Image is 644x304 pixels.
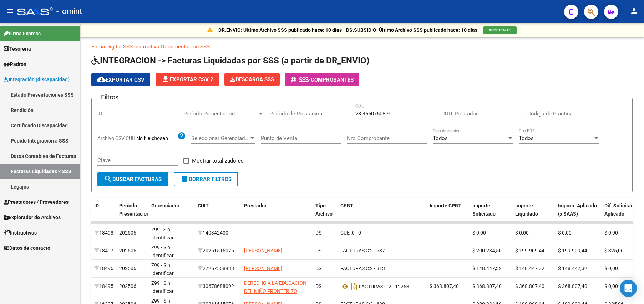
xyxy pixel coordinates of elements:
span: DS [315,266,321,271]
a: Instructivo Documentación SSS [134,43,210,50]
span: VER DETALLE [489,28,511,32]
button: Exportar CSV [91,73,150,86]
span: [PERSON_NAME] [244,266,282,271]
datatable-header-cell: CPBT [338,198,427,230]
span: Importe Solicitado [472,203,496,217]
button: -Comprobantes [285,73,359,86]
span: $ 0,00 [558,230,572,236]
mat-icon: file_download [161,75,170,83]
span: Firma Express [4,30,41,37]
span: 202506 [119,283,136,289]
div: 0 - 0 [340,229,424,237]
datatable-header-cell: Importe Solicitado [470,198,512,230]
span: $ 199.909,44 [515,248,544,253]
div: Open Intercom Messenger [620,280,637,297]
mat-icon: person [630,7,638,15]
span: Importe Aplicado (x SAAS) [558,203,597,217]
span: $ 0,00 [604,266,618,271]
datatable-header-cell: Período Presentación [116,198,148,230]
span: $ 368.807,40 [515,283,544,289]
span: Padrón [4,60,26,68]
span: Prestador [244,203,267,208]
mat-icon: search [104,175,112,183]
span: Datos de contacto [4,244,50,252]
div: 140342400 [198,229,238,237]
span: Seleccionar Gerenciador [191,135,249,141]
p: DR.ENVIO: Último Archivo SSS publicado hace: 10 días - DS.SUBSIDIO: Último Archivo SSS publicado ... [218,26,477,34]
span: ID [94,203,99,208]
span: DS [315,283,321,289]
mat-icon: cloud_download [97,75,106,84]
span: DS [315,230,321,236]
datatable-header-cell: Prestador [241,198,313,230]
div: 20261515076 [198,247,238,255]
span: CUIT [198,203,209,208]
button: Descarga SSS [224,73,280,86]
span: Archivo CSV CUIL [97,135,136,141]
span: [PERSON_NAME] [244,248,282,253]
span: Descarga SSS [230,76,274,83]
mat-icon: delete [180,175,189,183]
span: 202506 [119,230,136,236]
span: $ 148.447,32 [472,266,502,271]
span: $ 148.447,32 [558,266,587,271]
span: $ 0,00 [604,283,618,289]
div: 2 - 637 [340,247,424,255]
span: INTEGRACION -> Facturas Liquidadas por SSS (a partir de DR_ENVIO) [91,56,369,66]
span: $ 200.234,50 [472,248,502,253]
datatable-header-cell: Gerenciador [148,198,195,230]
input: Archivo CSV CUIL [136,135,177,142]
datatable-header-cell: Importe Liquidado [512,198,555,230]
span: $ 368.807,40 [558,283,587,289]
div: 18497 [94,247,113,255]
h3: Filtros [97,92,122,102]
datatable-header-cell: CUIT [195,198,241,230]
span: Prestadores / Proveedores [4,198,69,206]
span: Z99 - Sin Identificar [151,280,174,294]
div: 2 - 12253 [340,281,424,292]
i: Descargar documento [350,281,359,292]
span: CPBT [340,203,353,208]
span: Z99 - Sin Identificar [151,244,174,258]
span: Buscar Facturas [104,176,162,182]
span: FACTURAS C: [340,266,370,271]
span: Instructivos [4,229,37,237]
span: Importe CPBT [430,203,461,208]
p: - [91,43,633,51]
button: Borrar Filtros [174,172,238,186]
span: Borrar Filtros [180,176,232,182]
span: $ 0,00 [472,230,486,236]
span: Comprobantes [311,77,354,83]
span: Tesorería [4,45,31,53]
datatable-header-cell: ID [91,198,116,230]
span: 202506 [119,266,136,271]
span: Exportar CSV [97,77,144,83]
div: 30678688092 [198,282,238,290]
span: Integración (discapacidad) [4,76,70,83]
button: VER DETALLE [483,26,517,34]
span: Explorador de Archivos [4,213,61,221]
mat-icon: menu [6,7,14,15]
span: Período Presentación [119,203,149,217]
span: Z99 - Sin Identificar [151,262,174,276]
span: FACTURAS C: [359,284,389,289]
span: $ 199.909,44 [558,248,587,253]
span: Todos [433,135,448,141]
span: DERECHO A LA EDUCACION DEL NIÑO FRONTERIZO [244,280,306,294]
span: Z99 - Sin Identificar [151,227,174,241]
span: Todos [519,135,534,141]
datatable-header-cell: Importe CPBT [427,198,470,230]
span: $ 368.807,40 [472,283,502,289]
datatable-header-cell: Importe Aplicado (x SAAS) [555,198,602,230]
button: Exportar CSV 2 [156,73,219,86]
span: CUE : [340,230,352,236]
button: Buscar Facturas [97,172,168,186]
div: 27257558938 [198,264,238,273]
span: DS [315,248,321,253]
span: Dif. Solicitado - Aplicado [604,203,640,217]
span: FACTURAS C: [340,248,370,253]
span: $ 148.447,32 [515,266,544,271]
a: Firma Digital SSS [91,43,133,50]
span: Importe Liquidado [515,203,538,217]
app-download-masive: Descarga masiva de comprobantes (adjuntos) [224,73,280,86]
